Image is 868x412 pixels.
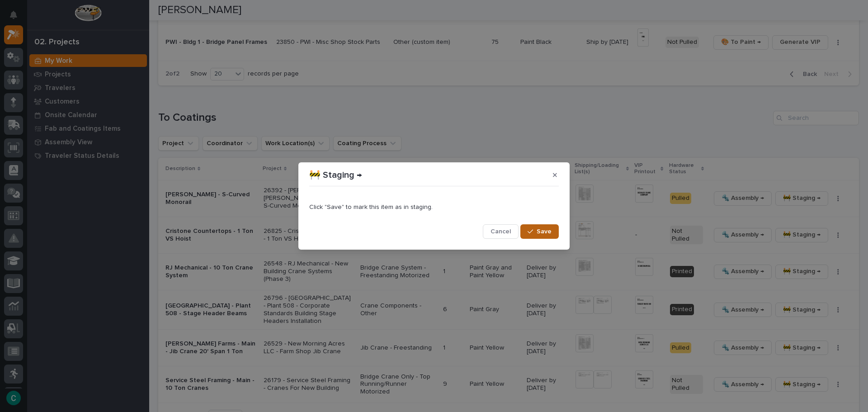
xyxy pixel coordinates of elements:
[483,224,519,239] button: Cancel
[520,224,559,239] button: Save
[309,204,559,211] p: Click "Save" to mark this item as in staging.
[491,227,511,236] span: Cancel
[309,170,362,180] p: 🚧 Staging →
[537,227,552,236] span: Save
